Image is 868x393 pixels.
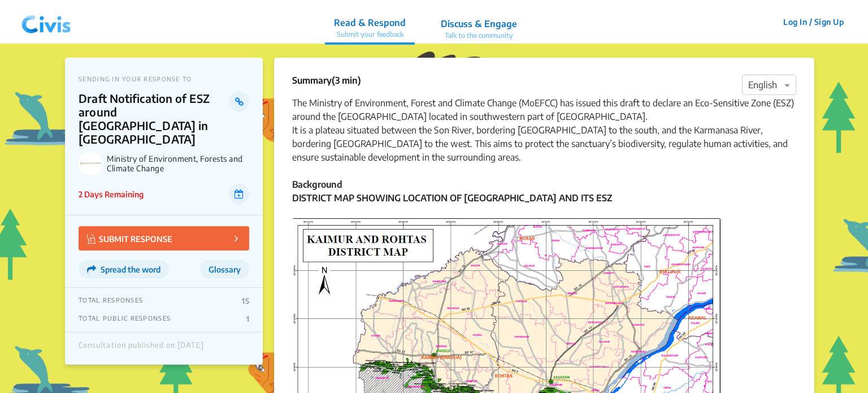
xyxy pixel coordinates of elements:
[209,265,241,274] span: Glossary
[79,188,144,200] p: 2 Days Remaining
[242,296,249,305] p: 15
[79,75,249,83] p: SENDING IN YOUR RESPONSE TO
[79,341,204,356] div: Consultation published on [DATE]
[292,179,342,190] strong: Background
[292,74,361,87] p: Summary
[79,226,249,251] button: SUBMIT RESPONSE
[17,5,76,39] img: navlogo.png
[79,92,229,146] p: Draft Notification of ESZ around [GEOGRAPHIC_DATA] in [GEOGRAPHIC_DATA]
[101,265,160,274] span: Spread the word
[200,260,249,279] button: Glossary
[334,16,406,29] p: Read & Respond
[441,31,517,41] p: Talk to the community
[292,123,796,164] div: It is a plateau situated between the Son River, bordering [GEOGRAPHIC_DATA] to the south, and the...
[332,75,361,86] span: (3 min)
[292,96,796,123] div: The Ministry of Environment, Forest and Climate Change (MoEFCC) has issued this draft to declare ...
[87,232,172,245] p: SUBMIT RESPONSE
[441,17,517,31] p: Discuss & Engage
[292,192,613,204] strong: DISTRICT MAP SHOWING LOCATION OF [GEOGRAPHIC_DATA] AND ITS ESZ
[87,234,96,244] img: Vector.jpg
[246,314,249,323] p: 1
[334,29,406,40] p: Submit your feedback
[79,296,143,305] p: TOTAL RESPONSES
[107,154,249,173] p: Ministry of Environment, Forests and Climate Change
[79,152,102,175] img: Ministry of Environment, Forests and Climate Change logo
[79,314,171,323] p: TOTAL PUBLIC RESPONSES
[79,260,169,279] button: Spread the word
[776,13,851,31] button: Log In / Sign Up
